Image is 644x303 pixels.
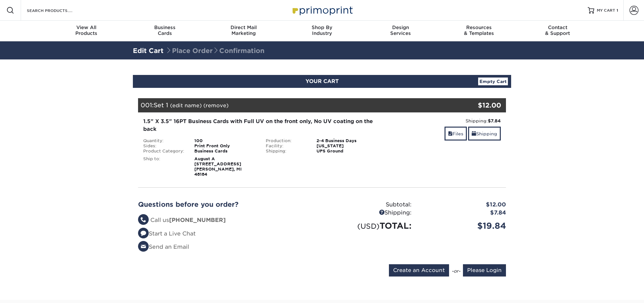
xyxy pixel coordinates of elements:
[283,25,361,36] div: Industry
[440,25,518,30] span: Resources
[306,78,339,84] span: YOUR CART
[283,21,361,41] a: Shop ByIndustry
[138,149,189,154] div: Product Category:
[322,201,416,209] div: Subtotal:
[617,8,618,13] span: 1
[194,156,242,177] strong: August A [STREET_ADDRESS] [PERSON_NAME], MI 48184
[261,143,312,149] div: Facility:
[138,98,445,112] div: 001:
[478,78,508,85] a: Empty Cart
[204,25,283,30] span: Direct Mail
[468,127,501,141] a: Shipping
[170,102,202,109] a: (edit name)
[126,25,204,30] span: Business
[203,102,229,109] a: (remove)
[312,143,383,149] div: [US_STATE]
[361,25,440,30] span: Design
[597,8,615,13] span: MY CART
[452,268,460,274] em: -or-
[261,138,312,143] div: Production:
[261,149,312,154] div: Shipping:
[189,149,261,154] div: Business Cards
[361,25,440,36] div: Services
[126,21,204,41] a: BusinessCards
[416,201,511,209] div: $12.00
[416,220,511,232] div: $19.84
[312,138,383,143] div: 2-4 Business Days
[47,25,126,30] span: View All
[389,264,449,277] input: Create an Account
[154,101,168,109] span: Set 1
[445,100,501,110] div: $12.00
[283,25,361,30] span: Shop By
[448,131,453,136] span: files
[440,21,518,41] a: Resources& Templates
[445,127,467,141] a: Files
[322,209,416,217] div: Shipping:
[204,25,283,36] div: Marketing
[169,217,226,223] strong: [PHONE_NUMBER]
[138,156,189,177] div: Ship to:
[189,143,261,149] div: Print Front Only
[138,216,317,225] li: Call us
[143,118,378,133] div: 1.5" X 3.5" 16PT Business Cards with Full UV on the front only, No UV coating on the back
[189,138,261,143] div: 100
[290,3,354,17] img: Primoprint
[138,244,189,250] a: Send an Email
[322,220,416,232] div: TOTAL:
[472,131,476,136] span: shipping
[488,118,501,123] strong: $7.84
[26,6,89,14] input: SEARCH PRODUCTS.....
[204,21,283,41] a: Direct MailMarketing
[166,47,264,55] span: Place Order Confirmation
[361,21,440,41] a: DesignServices
[518,25,597,30] span: Contact
[138,230,196,237] a: Start a Live Chat
[126,25,204,36] div: Cards
[138,143,189,149] div: Sides:
[312,149,383,154] div: UPS Ground
[463,264,506,277] input: Please Login
[357,222,380,230] small: (USD)
[138,138,189,143] div: Quantity:
[138,201,317,208] h2: Questions before you order?
[388,118,501,124] div: Shipping:
[518,21,597,41] a: Contact& Support
[47,25,126,36] div: Products
[416,209,511,217] div: $7.84
[518,25,597,36] div: & Support
[440,25,518,36] div: & Templates
[133,47,164,55] a: Edit Cart
[47,21,126,41] a: View AllProducts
